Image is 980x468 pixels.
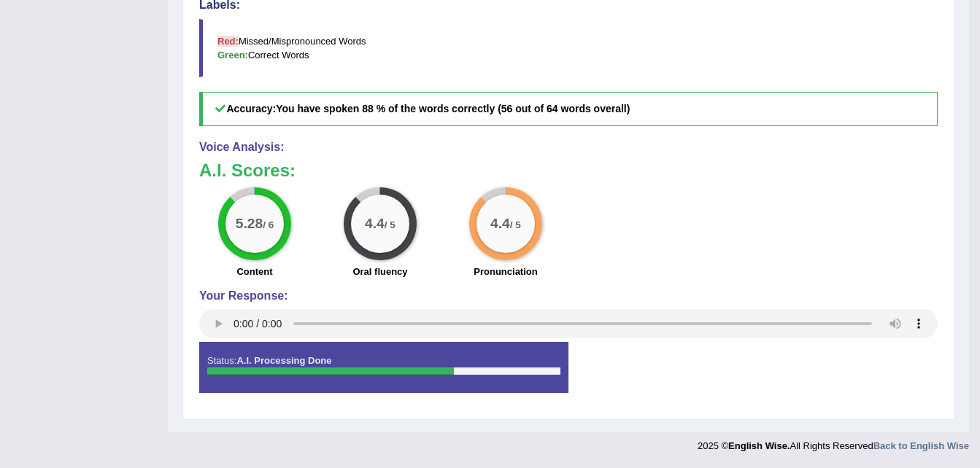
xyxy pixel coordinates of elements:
[490,216,510,232] big: 4.4
[217,50,248,61] b: Green:
[276,103,630,114] b: You have spoken 88 % of the words correctly (56 out of 64 words overall)
[236,216,263,232] big: 5.28
[365,216,385,232] big: 4.4
[199,141,938,154] h4: Voice Analysis:
[510,220,521,231] small: / 5
[199,19,938,77] blockquote: Missed/Mispronounced Words Correct Words
[199,92,938,126] h5: Accuracy:
[199,289,938,303] h4: Your Response:
[385,220,396,231] small: / 5
[199,160,296,180] b: A.I. Scores:
[236,355,331,366] strong: A.I. Processing Done
[698,432,969,453] div: 2025 © All Rights Reserved
[474,265,537,278] label: Pronunciation
[728,440,790,451] strong: English Wise.
[873,440,969,451] a: Back to English Wise
[199,342,568,393] div: Status:
[217,36,239,47] b: Red:
[263,220,274,231] small: / 6
[236,265,272,278] label: Content
[352,265,407,278] label: Oral fluency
